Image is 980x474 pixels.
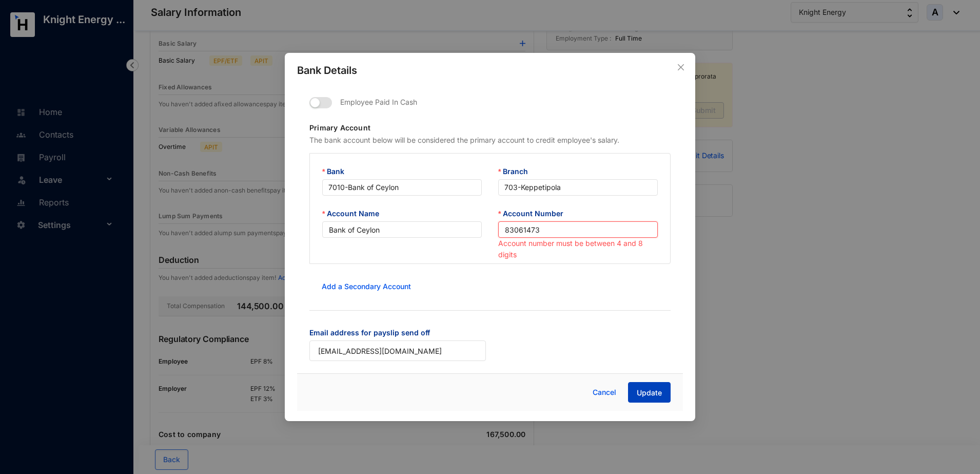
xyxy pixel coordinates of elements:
input: Account Name [322,221,482,238]
input: Email address for payslip send off [309,340,486,361]
span: Update [637,388,662,398]
span: 703 - Keppetipola [504,180,652,195]
label: Account Number [498,208,571,219]
span: Cancel [593,387,616,398]
p: Primary Account [309,123,671,135]
button: Close [675,62,687,73]
p: The bank account below will be considered the primary account to credit employee's salary. [309,135,671,153]
div: Account number must be between 4 and 8 digits [498,238,658,260]
button: Cancel [585,382,624,403]
p: Employee Paid In Cash [332,94,417,123]
label: Bank [322,166,351,177]
a: Add a Secondary Account [322,282,411,291]
input: Account Number [498,221,658,238]
span: 7010 - Bank of Ceylon [328,180,476,195]
label: Branch [498,166,535,177]
p: Bank Details [297,63,683,78]
label: Email address for payslip send off [309,327,437,338]
span: close [677,63,685,71]
label: Account Name [322,208,386,219]
button: Add a Secondary Account [309,276,419,297]
button: Update [628,382,671,403]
